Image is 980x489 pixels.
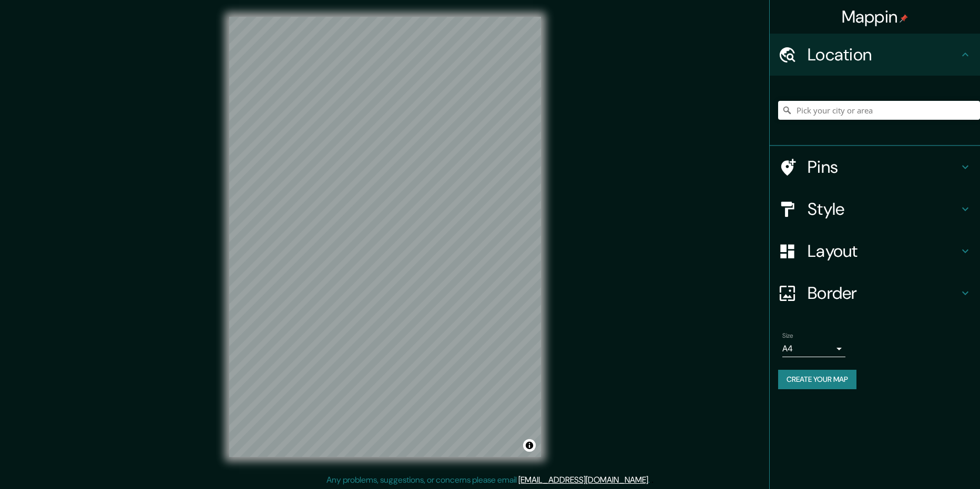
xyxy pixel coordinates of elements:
img: pin-icon.png [900,14,908,23]
div: Border [770,272,980,314]
h4: Layout [808,241,959,262]
h4: Pins [808,157,959,178]
div: Style [770,188,980,230]
a: [EMAIL_ADDRESS][DOMAIN_NAME] [518,474,648,485]
h4: Location [808,44,959,65]
div: A4 [782,340,845,357]
div: Location [770,34,980,76]
p: Any problems, suggestions, or concerns please email . [326,474,650,486]
h4: Style [808,199,959,220]
h4: Border [808,283,959,304]
div: . [650,474,651,486]
h4: Mappin [842,6,908,27]
div: Pins [770,146,980,188]
canvas: Map [229,17,541,457]
label: Size [782,331,793,340]
button: Toggle attribution [523,439,536,452]
input: Pick your city or area [778,101,980,120]
button: Create your map [778,370,856,389]
div: Layout [770,230,980,272]
div: . [651,474,654,486]
iframe: Help widget launcher [886,448,968,477]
